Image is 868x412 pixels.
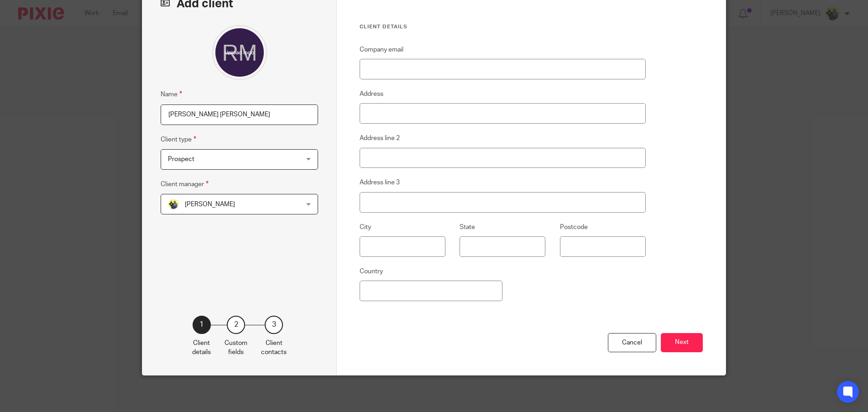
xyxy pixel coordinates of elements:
[225,339,247,357] p: Custom fields
[227,316,245,334] div: 2
[360,45,403,54] label: Company email
[360,89,383,99] label: Address
[608,333,656,353] div: Cancel
[560,223,588,232] label: Postcode
[185,201,235,208] span: [PERSON_NAME]
[161,134,196,145] label: Client type
[161,89,182,99] label: Name
[168,156,194,162] span: Prospect
[360,134,400,143] label: Address line 2
[168,199,179,210] img: Dennis-Starbridge.jpg
[193,316,211,334] div: 1
[161,179,209,189] label: Client manager
[261,339,287,357] p: Client contacts
[460,223,475,232] label: State
[192,339,211,357] p: Client details
[360,23,646,31] h3: Client details
[360,178,400,187] label: Address line 3
[360,267,383,276] label: Country
[661,333,703,353] button: Next
[360,223,371,232] label: City
[265,316,283,334] div: 3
